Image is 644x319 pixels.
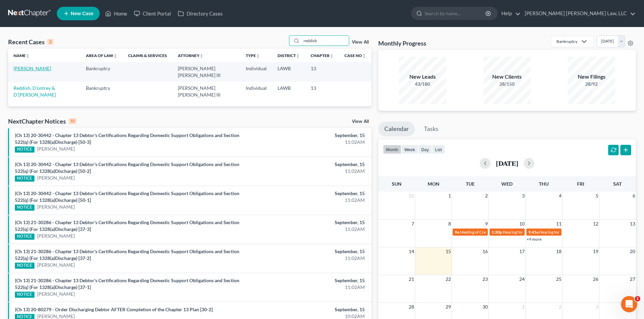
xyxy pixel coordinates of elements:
td: Bankruptcy [80,62,123,81]
span: 9 [484,220,488,228]
div: September, 15 [253,161,365,168]
span: New Case [71,11,93,16]
a: Nameunfold_more [14,53,30,58]
a: [PERSON_NAME] [PERSON_NAME] Law, LLC [521,7,636,20]
i: unfold_more [199,54,204,58]
span: 1 [635,296,640,301]
a: Area of Lawunfold_more [86,53,117,58]
span: 4 [558,192,562,200]
div: 28/150 [483,81,531,87]
span: 23 [482,275,488,283]
a: [PERSON_NAME] [37,233,75,239]
a: [PERSON_NAME] [37,145,75,152]
input: Search by name... [425,7,486,20]
a: Chapterunfold_more [311,53,334,58]
div: September, 15 [253,132,365,139]
div: 43/180 [399,81,446,87]
div: 10 [69,118,76,124]
span: Tue [466,181,475,187]
div: 11:02AM [253,168,365,175]
a: [PERSON_NAME] [37,291,75,297]
span: 24 [519,275,525,283]
span: 6 [632,192,636,200]
div: 11:02AM [253,284,365,291]
div: New Leads [399,73,446,81]
div: NOTICE [15,292,34,298]
td: [PERSON_NAME] [PERSON_NAME] III [172,62,240,81]
a: (Ch 13) 21-30286 - Chapter 13 Debtor's Certifications Regarding Domestic Support Obligations and ... [15,219,239,232]
div: September, 15 [253,219,365,226]
a: Client Portal [130,7,174,20]
th: Claims & Services [123,49,172,62]
span: Meeting of Creditors for [PERSON_NAME] [460,230,535,235]
td: Individual [240,82,272,101]
td: [PERSON_NAME] [PERSON_NAME] III [172,82,240,101]
span: 29 [445,303,452,311]
div: 28/92 [568,81,615,87]
iframe: Intercom live chat [621,296,637,312]
i: unfold_more [26,54,30,58]
span: 12 [592,220,599,228]
div: 11:02AM [253,139,365,145]
div: NOTICE [15,147,34,153]
span: 3 [595,303,599,311]
span: 15 [445,247,452,256]
td: LAWB [272,82,305,101]
span: 2 [558,303,562,311]
button: day [418,145,432,154]
span: Sun [392,181,402,187]
div: NOTICE [15,263,34,269]
i: unfold_more [330,54,334,58]
a: [PERSON_NAME] [37,262,75,268]
td: LAWB [272,62,305,81]
i: unfold_more [296,54,300,58]
a: Districtunfold_more [278,53,300,58]
div: 11:02AM [253,197,365,204]
span: 25 [555,275,562,283]
span: Hearing for [PERSON_NAME] & [PERSON_NAME] [539,230,628,235]
span: Hearing for [PERSON_NAME] [503,230,555,235]
span: 8 [448,220,452,228]
span: Sat [613,181,622,187]
span: 22 [445,275,452,283]
span: 14 [408,247,415,256]
button: month [383,145,401,154]
a: View All [352,40,369,45]
a: +9 more [527,237,542,242]
div: September, 15 [253,306,365,313]
span: 27 [629,275,636,283]
td: Individual [240,62,272,81]
h3: Monthly Progress [378,39,426,47]
div: NOTICE [15,205,34,211]
a: Attorneyunfold_more [178,53,204,58]
h2: [DATE] [496,160,518,167]
a: Reddish, D'ontrey & D'[PERSON_NAME] [14,85,56,98]
span: Fri [577,181,584,187]
span: 20 [629,247,636,256]
div: New Clients [483,73,531,81]
span: 21 [408,275,415,283]
span: 7 [411,220,415,228]
div: September, 15 [253,248,365,255]
input: Search by name... [302,36,349,46]
a: (Ch 13) 20-80279 - Order Discharging Debtor AFTER Completion of the Chapter 13 Plan [30-2] [15,307,213,312]
a: Calendar [378,122,415,136]
div: NOTICE [15,234,34,240]
div: New Filings [568,73,615,81]
div: 11:02AM [253,255,365,262]
a: [PERSON_NAME] [14,65,51,71]
div: September, 15 [253,277,365,284]
div: 11:02AM [253,226,365,233]
div: 2 [47,39,53,45]
span: 26 [592,275,599,283]
span: 2 [484,192,488,200]
span: 30 [482,303,488,311]
td: Bankruptcy [80,82,123,101]
a: Home [102,7,130,20]
a: Directory Cases [174,7,226,20]
span: 17 [519,247,525,256]
a: Tasks [418,122,445,136]
span: 9a [455,230,459,235]
a: Typeunfold_more [246,53,260,58]
button: week [401,145,418,154]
